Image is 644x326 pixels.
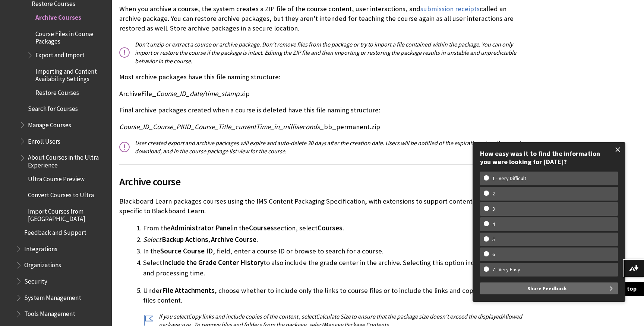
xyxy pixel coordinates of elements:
[35,11,81,21] span: Archive Courses
[318,224,342,232] span: Courses
[208,235,210,244] span: ,
[235,122,320,131] span: currentTime_in_milliseconds
[119,4,526,33] p: When you archive a course, the system creates a ZIP file of the course content, user interactions...
[160,247,213,255] span: Source Course ID
[162,286,215,295] span: File Attachments
[28,189,94,199] span: Convert Courses to Ultra
[24,291,81,301] span: System Management
[119,139,526,156] p: User created export and archive packages will expire and auto-delete 30 days after the creation d...
[24,226,86,236] span: Feedback and Support
[28,119,71,129] span: Manage Courses
[480,150,618,166] div: How easy was it to find the information you were looking for [DATE]?
[484,266,529,273] w-span: 7 - Very Easy
[484,191,503,197] w-span: 2
[484,206,503,212] w-span: 3
[24,259,61,269] span: Organizations
[28,151,107,169] span: About Courses in the Ultra Experience
[35,49,85,59] span: Export and Import
[484,251,503,258] w-span: 6
[143,234,526,245] li: .
[162,258,263,267] span: Include the Grade Center History
[24,243,57,253] span: Integrations
[211,235,256,244] span: Archive Course
[24,308,75,318] span: Tools Management
[143,246,526,256] li: In the , field, enter a course ID or browse to search for a course.
[35,86,79,96] span: Restore Courses
[119,174,526,189] span: Archive course
[119,72,526,82] p: Most archive packages have this file naming structure:
[188,313,298,320] span: Copy links and include copies of the content
[143,286,526,305] p: Under , choose whether to include only the links to course files or to include the links and copi...
[28,135,60,145] span: Enroll Users
[156,89,186,98] span: Course_ID
[119,105,526,115] p: Final archive packages created when a course is deleted have this file naming structure:
[195,122,231,131] span: Course_Title
[28,103,78,113] span: Search for Courses
[249,224,274,232] span: Courses
[190,89,239,98] span: date/time_stamp
[119,122,526,132] p: _ _ _ _bb_permanent.zip
[143,235,161,244] span: Select
[28,205,107,223] span: Import Courses from [GEOGRAPHIC_DATA]
[480,282,618,294] button: Share Feedback
[143,258,526,278] li: Select to also include the grade center in the archive. Selecting this option increases file size...
[162,235,208,244] span: Backup Actions
[24,275,47,285] span: Security
[119,40,526,65] p: Don't unzip or extract a course or archive package. Don't remove files from the package or try to...
[35,28,107,45] span: Course Files in Course Packages
[143,223,526,233] li: From the in the section, select .
[484,175,535,182] w-span: 1 - Very Difficult
[484,221,503,227] w-span: 4
[527,282,567,294] span: Share Feedback
[420,4,480,13] a: submission receipts
[153,122,190,131] span: Course_PKID
[316,313,351,320] span: Calculate Size
[119,122,149,131] span: Course_ID
[119,196,526,216] p: Blackboard Learn packages courses using the IMS Content Packaging Specification, with extensions ...
[119,89,526,99] p: ArchiveFile_ _ .zip
[484,236,503,243] w-span: 5
[28,173,85,183] span: Ultra Course Preview
[171,224,232,232] span: Administrator Panel
[35,65,107,83] span: Importing and Content Availability Settings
